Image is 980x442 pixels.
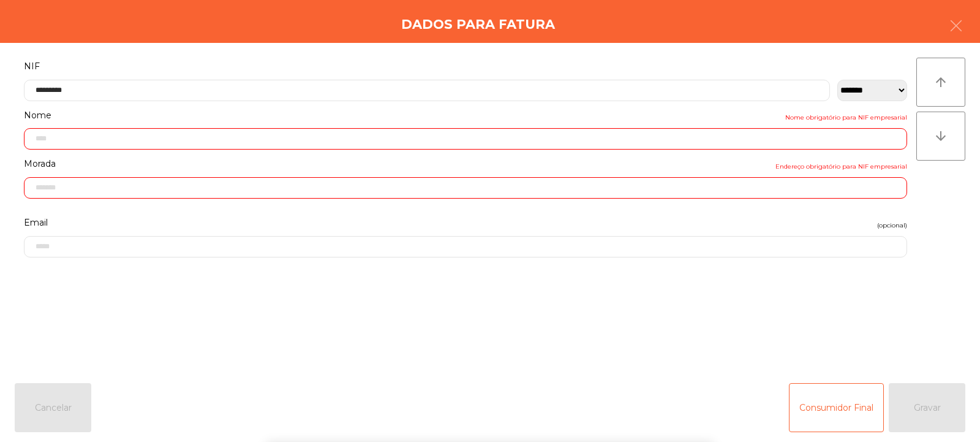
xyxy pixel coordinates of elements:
span: Morada [24,156,56,172]
span: Email [24,215,48,231]
button: arrow_upward [916,58,965,107]
span: Endereço obrigatório para NIF empresarial [775,161,907,172]
span: (opcional) [877,219,907,231]
span: Nome [24,107,51,124]
span: Nome obrigatório para NIF empresarial [785,112,907,123]
i: arrow_downward [933,129,948,143]
button: arrow_downward [916,112,965,161]
h4: Dados para Fatura [401,15,555,34]
span: NIF [24,58,40,75]
i: arrow_upward [933,75,948,90]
